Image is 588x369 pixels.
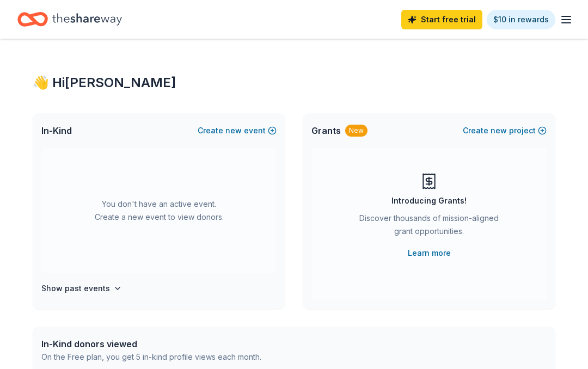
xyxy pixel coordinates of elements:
div: Introducing Grants! [391,194,467,207]
a: Learn more [408,247,451,260]
h4: Show past events [41,282,110,295]
button: Createnewevent [198,124,277,137]
div: New [345,125,367,137]
span: In-Kind [41,124,72,137]
div: In-Kind donors viewed [41,337,261,350]
a: $10 in rewards [487,10,555,29]
div: On the Free plan, you get 5 in-kind profile views each month. [41,350,261,364]
a: Start free trial [401,10,482,29]
button: Show past events [41,282,122,295]
button: Createnewproject [463,124,547,137]
a: Home [17,7,122,32]
div: You don't have an active event. Create a new event to view donors. [41,148,277,273]
span: Grants [311,124,341,137]
span: new [491,124,507,137]
span: new [225,124,242,137]
div: Discover thousands of mission-aligned grant opportunities. [355,212,503,242]
div: 👋 Hi [PERSON_NAME] [33,74,555,91]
